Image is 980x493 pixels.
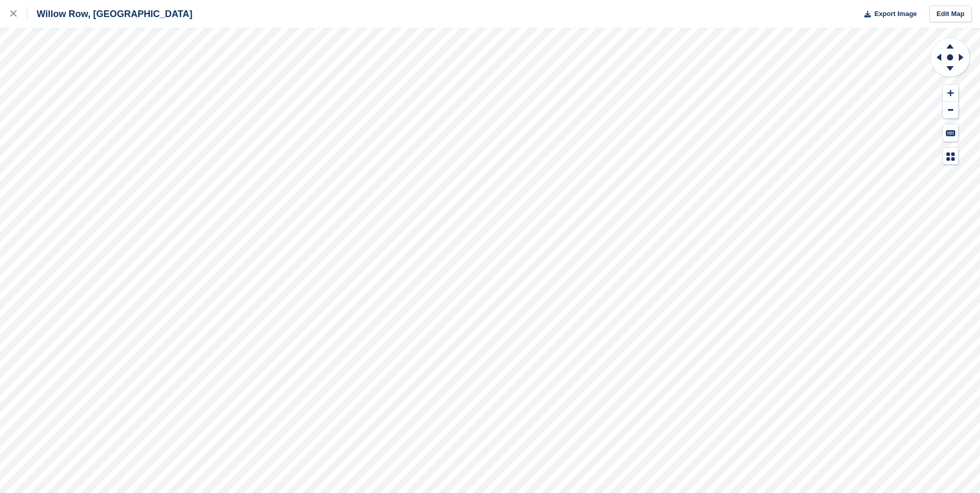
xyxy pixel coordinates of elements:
[874,9,916,19] span: Export Image
[943,148,958,165] button: Map Legend
[943,85,958,102] button: Zoom In
[929,6,972,23] a: Edit Map
[27,8,193,20] div: Willow Row, [GEOGRAPHIC_DATA]
[943,125,958,142] button: Keyboard Shortcuts
[943,102,958,119] button: Zoom Out
[858,6,917,23] button: Export Image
